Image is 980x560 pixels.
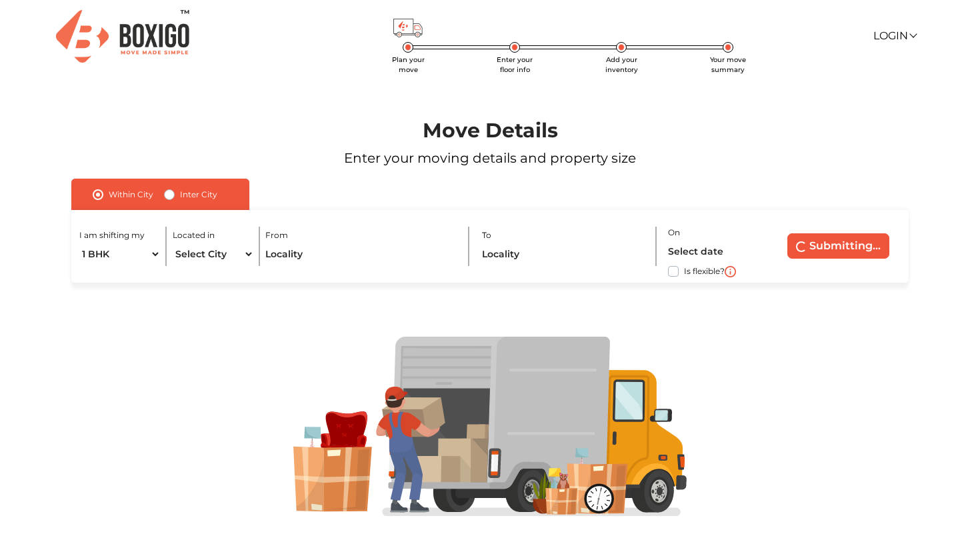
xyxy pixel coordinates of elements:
[39,148,941,168] p: Enter your moving details and property size
[482,243,646,266] input: Locality
[109,187,153,203] label: Within City
[873,29,916,42] a: Login
[725,266,736,277] img: i
[482,229,491,241] label: To
[684,263,725,277] label: Is flexible?
[39,119,941,143] h1: Move Details
[56,10,189,63] img: Boxigo
[79,229,145,241] label: I am shifting my
[265,229,288,241] label: From
[668,240,765,263] input: Select date
[605,55,638,74] span: Add your inventory
[392,55,425,74] span: Plan your move
[668,227,680,239] label: On
[497,55,533,74] span: Enter your floor info
[173,229,215,241] label: Located in
[265,243,457,266] input: Locality
[180,187,217,203] label: Inter City
[710,55,746,74] span: Your move summary
[787,233,889,259] button: Submitting...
